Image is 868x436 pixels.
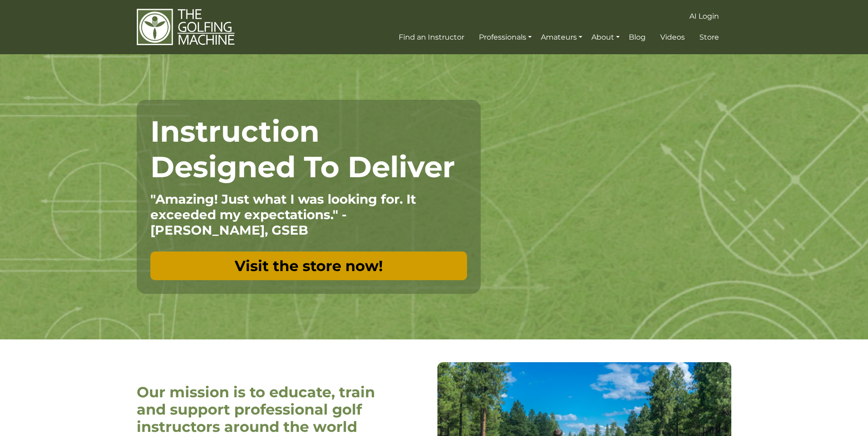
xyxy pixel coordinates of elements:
a: Visit the store now! [150,251,467,280]
a: Find an Instructor [396,29,467,46]
span: Find an Instructor [399,33,464,41]
a: Store [697,29,721,46]
a: Professionals [477,29,534,46]
a: AI Login [687,8,721,25]
img: The Golfing Machine [137,8,235,46]
span: AI Login [689,12,719,21]
a: Blog [627,29,648,46]
span: Videos [660,33,685,41]
a: About [589,29,622,46]
span: Blog [629,33,646,41]
p: "Amazing! Just what I was looking for. It exceeded my expectations." - [PERSON_NAME], GSEB [150,191,467,238]
a: Amateurs [539,29,585,46]
a: Videos [658,29,687,46]
h1: Instruction Designed To Deliver [150,113,467,185]
span: Store [699,33,719,41]
h2: Our mission is to educate, train and support professional golf instructors around the world [137,384,380,436]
